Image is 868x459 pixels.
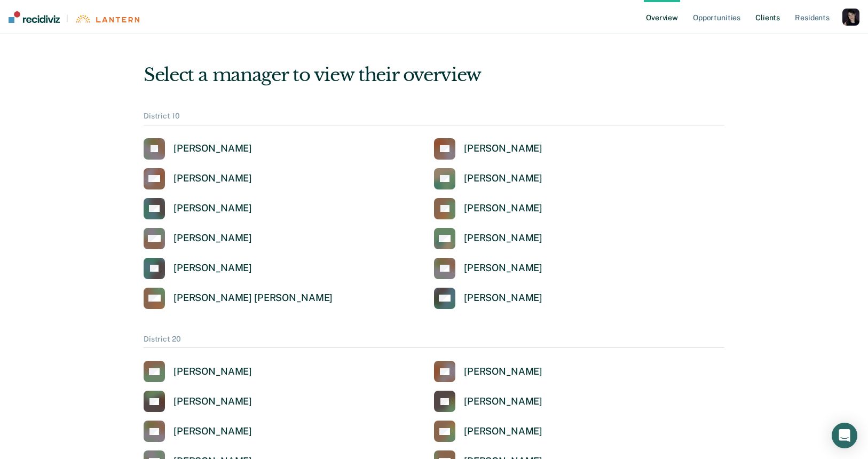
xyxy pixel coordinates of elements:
span: | [60,14,75,23]
a: [PERSON_NAME] [434,361,542,382]
div: [PERSON_NAME] [464,232,542,244]
img: Lantern [75,15,139,23]
a: [PERSON_NAME] [144,421,252,442]
a: [PERSON_NAME] [434,258,542,279]
div: [PERSON_NAME] [464,202,542,215]
div: [PERSON_NAME] [173,202,252,215]
div: [PERSON_NAME] [173,232,252,244]
a: [PERSON_NAME] [434,391,542,412]
div: [PERSON_NAME] [PERSON_NAME] [173,292,333,304]
a: [PERSON_NAME] [144,391,252,412]
div: [PERSON_NAME] [173,262,252,274]
a: [PERSON_NAME] [144,168,252,189]
div: [PERSON_NAME] [464,395,542,408]
div: [PERSON_NAME] [173,172,252,185]
div: [PERSON_NAME] [464,425,542,438]
a: [PERSON_NAME] [434,288,542,309]
div: District 20 [144,335,724,349]
a: [PERSON_NAME] [144,361,252,382]
a: [PERSON_NAME] [434,228,542,249]
a: [PERSON_NAME] [144,228,252,249]
a: | [9,11,139,23]
a: [PERSON_NAME] [144,258,252,279]
a: [PERSON_NAME] [434,138,542,160]
div: [PERSON_NAME] [173,395,252,408]
a: [PERSON_NAME] [434,421,542,442]
div: Select a manager to view their overview [144,64,724,86]
div: [PERSON_NAME] [464,143,542,155]
a: [PERSON_NAME] [434,168,542,189]
img: Recidiviz [9,11,60,23]
div: [PERSON_NAME] [464,262,542,274]
div: [PERSON_NAME] [464,366,542,378]
a: [PERSON_NAME] [144,138,252,160]
div: [PERSON_NAME] [464,172,542,185]
div: [PERSON_NAME] [173,143,252,155]
div: Open Intercom Messenger [832,423,857,448]
div: District 10 [144,112,724,125]
a: [PERSON_NAME] [434,198,542,219]
div: [PERSON_NAME] [173,425,252,438]
a: [PERSON_NAME] [PERSON_NAME] [144,288,333,309]
a: [PERSON_NAME] [144,198,252,219]
div: [PERSON_NAME] [464,292,542,304]
div: [PERSON_NAME] [173,366,252,378]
